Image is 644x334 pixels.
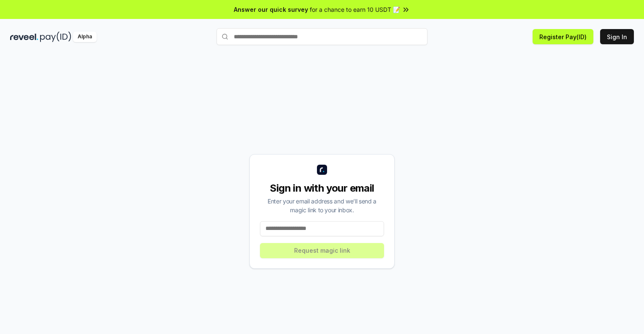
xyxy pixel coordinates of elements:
img: logo_small [317,165,327,175]
div: Enter your email address and we’ll send a magic link to your inbox. [260,197,384,214]
div: Sign in with your email [260,182,384,195]
button: Register Pay(ID) [533,29,593,44]
div: Alpha [73,32,97,42]
img: reveel_dark [10,32,38,42]
button: Sign In [600,29,634,44]
img: pay_id [40,32,71,42]
span: Answer our quick survey [234,5,308,14]
span: for a chance to earn 10 USDT 📝 [310,5,400,14]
